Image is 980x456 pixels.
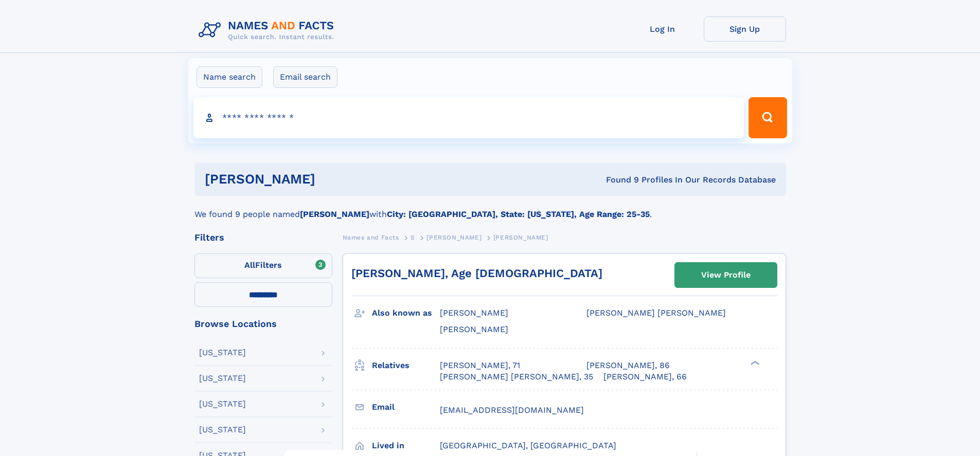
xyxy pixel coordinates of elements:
[273,66,337,88] label: Email search
[194,319,332,329] div: Browse Locations
[704,16,786,42] a: Sign Up
[440,324,508,334] span: [PERSON_NAME]
[701,263,751,287] div: View Profile
[440,441,616,450] span: [GEOGRAPHIC_DATA], [GEOGRAPHIC_DATA]
[749,97,787,138] button: Search Button
[372,357,440,374] h3: Relatives
[675,263,777,287] a: View Profile
[194,16,343,44] img: Logo Names and Facts
[621,16,704,42] a: Log In
[193,97,744,138] input: search input
[205,173,461,186] h1: [PERSON_NAME]
[199,349,246,357] div: [US_STATE]
[426,231,482,244] a: [PERSON_NAME]
[586,360,670,371] a: [PERSON_NAME], 86
[426,234,482,241] span: [PERSON_NAME]
[343,231,399,244] a: Names and Facts
[372,304,440,322] h3: Also known as
[440,308,508,318] span: [PERSON_NAME]
[300,209,369,219] b: [PERSON_NAME]
[199,400,246,408] div: [US_STATE]
[372,398,440,416] h3: Email
[411,231,415,244] a: S
[411,234,415,241] span: S
[194,233,332,242] div: Filters
[199,426,246,434] div: [US_STATE]
[603,371,687,382] a: [PERSON_NAME], 66
[194,196,786,221] div: We found 9 people named with .
[586,308,726,318] span: [PERSON_NAME] [PERSON_NAME]
[199,374,246,382] div: [US_STATE]
[387,209,650,219] b: City: [GEOGRAPHIC_DATA], State: [US_STATE], Age Range: 25-35
[440,405,584,415] span: [EMAIL_ADDRESS][DOMAIN_NAME]
[244,260,255,270] span: All
[493,234,548,241] span: [PERSON_NAME]
[460,174,776,186] div: Found 9 Profiles In Our Records Database
[351,267,602,280] a: [PERSON_NAME], Age [DEMOGRAPHIC_DATA]
[194,253,332,278] label: Filters
[748,359,760,366] div: ❯
[440,360,520,371] a: [PERSON_NAME], 71
[372,437,440,454] h3: Lived in
[440,371,593,382] a: [PERSON_NAME] [PERSON_NAME], 35
[197,66,262,88] label: Name search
